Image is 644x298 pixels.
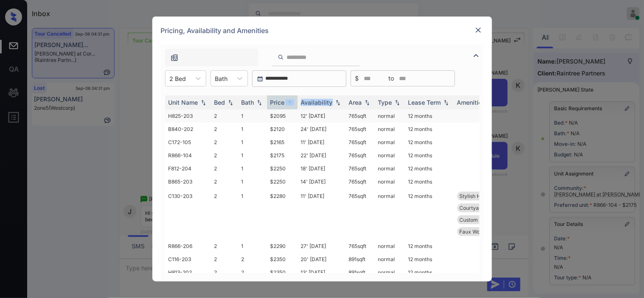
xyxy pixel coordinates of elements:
td: $2350 [267,253,298,266]
td: normal [375,149,405,162]
img: sorting [393,100,402,106]
td: 12 months [405,149,454,162]
td: 765 sqft [346,175,375,188]
td: B840-202 [165,123,211,136]
td: 765 sqft [346,123,375,136]
td: $2095 [267,109,298,123]
div: Lease Term [408,99,441,106]
span: to [389,74,394,83]
td: 13' [DATE] [298,266,346,279]
div: Availability [301,99,333,106]
td: 2 [238,266,267,279]
td: 12 months [405,162,454,175]
td: F812-204 [165,162,211,175]
td: 1 [238,149,267,162]
td: 2 [211,123,238,136]
td: 24' [DATE] [298,123,346,136]
td: 12 months [405,136,454,149]
div: Unit Name [169,99,198,106]
td: normal [375,109,405,123]
td: 1 [238,188,267,240]
td: C116-203 [165,253,211,266]
span: Courtyard View [460,205,498,211]
img: icon-zuma [170,53,179,62]
td: $2120 [267,123,298,136]
td: 18' [DATE] [298,162,346,175]
td: $2250 [267,175,298,188]
td: 20' [DATE] [298,253,346,266]
td: normal [375,253,405,266]
td: 2 [211,136,238,149]
td: 14' [DATE] [298,175,346,188]
span: Faux Wood Cover... [460,228,506,235]
td: 765 sqft [346,149,375,162]
td: $2350 [267,266,298,279]
td: 11' [DATE] [298,188,346,240]
td: 12 months [405,123,454,136]
td: 2 [211,266,238,279]
td: 1 [238,240,267,253]
td: normal [375,266,405,279]
img: sorting [226,100,235,106]
td: C172-105 [165,136,211,149]
td: 891 sqft [346,253,375,266]
td: 765 sqft [346,136,375,149]
td: 2 [211,109,238,123]
td: 2 [211,175,238,188]
td: H825-203 [165,109,211,123]
td: 2 [211,149,238,162]
img: icon-zuma [471,50,481,61]
div: Price [270,99,285,106]
img: sorting [363,100,371,106]
div: Type [378,99,392,106]
img: sorting [255,100,264,106]
td: R866-104 [165,149,211,162]
td: B865-203 [165,175,211,188]
img: icon-zuma [278,53,284,61]
td: 27' [DATE] [298,240,346,253]
td: 11' [DATE] [298,136,346,149]
img: sorting [334,100,342,106]
td: 12 months [405,266,454,279]
div: Bed [214,99,225,106]
td: 1 [238,109,267,123]
td: 765 sqft [346,109,375,123]
td: $2290 [267,240,298,253]
div: Area [349,99,362,106]
img: close [474,26,483,34]
td: C130-203 [165,188,211,240]
td: normal [375,188,405,240]
td: normal [375,123,405,136]
div: Pricing, Availability and Amenities [152,17,492,45]
td: 765 sqft [346,240,375,253]
td: 12 months [405,188,454,240]
td: 765 sqft [346,162,375,175]
td: R866-206 [165,240,211,253]
td: $2175 [267,149,298,162]
td: 12 months [405,253,454,266]
td: 22' [DATE] [298,149,346,162]
img: sorting [199,100,208,106]
td: $2250 [267,162,298,175]
td: $2165 [267,136,298,149]
div: Bath [242,99,254,106]
td: 2 [238,253,267,266]
td: 1 [238,175,267,188]
td: 2 [211,240,238,253]
td: 12 months [405,175,454,188]
td: 1 [238,162,267,175]
span: Custom Cabinets [460,217,501,223]
span: Stylish Hardwar... [460,193,502,199]
td: 1 [238,123,267,136]
td: 1 [238,136,267,149]
td: 2 [211,188,238,240]
td: 12 months [405,109,454,123]
td: H813-202 [165,266,211,279]
img: sorting [286,99,294,106]
img: sorting [442,100,450,106]
td: 891 sqft [346,266,375,279]
td: normal [375,240,405,253]
td: $2280 [267,188,298,240]
td: normal [375,136,405,149]
div: Amenities [457,99,486,106]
